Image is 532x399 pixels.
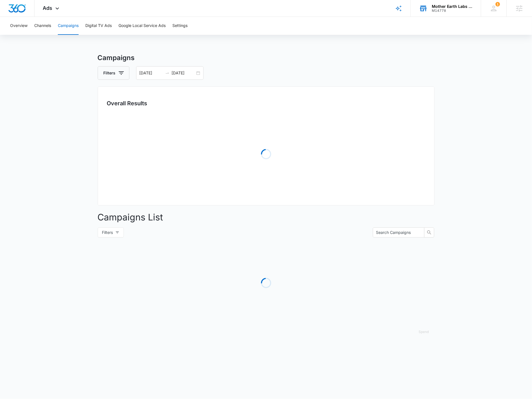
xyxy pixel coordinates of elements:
span: to [165,71,170,75]
button: Channels [34,17,51,35]
button: Overview [10,17,28,35]
input: Start date [140,70,163,76]
input: End date [172,70,195,76]
p: Campaigns List [98,211,435,224]
span: Ads [43,5,52,11]
div: account name [432,4,473,9]
button: search [424,227,434,238]
div: notifications count [496,2,500,6]
div: account id [432,9,473,13]
button: Filters [98,66,129,80]
h3: Overall Results [107,99,147,108]
button: Settings [172,17,188,35]
h3: Campaigns [98,53,435,63]
button: Spend [413,325,435,339]
button: Filters [98,227,124,238]
button: Digital TV Ads [85,17,112,35]
button: Campaigns [58,17,79,35]
input: Search Campaigns [376,229,417,236]
span: swap-right [165,71,170,75]
span: search [424,230,434,235]
button: Google Local Service Ads [118,17,166,35]
span: Filters [102,229,113,236]
span: 1 [496,2,500,6]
